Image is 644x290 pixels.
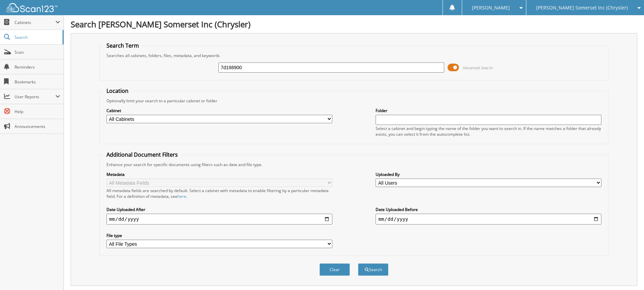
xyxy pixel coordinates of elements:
[15,64,60,70] span: Reminders
[15,94,55,100] span: User Reports
[103,162,605,167] div: Enhance your search for specific documents using filters such as date and file type.
[376,207,601,212] label: Date Uploaded Before
[376,108,601,113] label: Folder
[463,65,493,70] span: Advanced Search
[15,79,60,85] span: Bookmarks
[71,19,637,30] h1: Search [PERSON_NAME] Somerset Inc (Chrysler)
[106,233,332,238] label: File type
[106,207,332,212] label: Date Uploaded After
[103,87,132,95] legend: Location
[7,3,57,12] img: scan123-logo-white.svg
[106,214,332,225] input: start
[15,20,55,25] span: Cabinets
[106,188,332,199] div: All metadata fields are searched by default. Select a cabinet with metadata to enable filtering b...
[15,49,60,55] span: Scan
[358,263,388,276] button: Search
[536,6,628,10] span: [PERSON_NAME] Somerset Inc (Chrysler)
[319,263,350,276] button: Clear
[103,53,605,58] div: Searches all cabinets, folders, files, metadata, and keywords
[15,109,60,114] span: Help
[103,151,181,158] legend: Additional Document Filters
[103,98,605,104] div: Optionally limit your search to a particular cabinet or folder
[376,214,601,225] input: end
[15,34,59,40] span: Search
[177,193,186,199] a: here
[15,124,60,129] span: Announcements
[103,42,142,49] legend: Search Term
[106,108,332,113] label: Cabinet
[376,172,601,177] label: Uploaded By
[472,6,510,10] span: [PERSON_NAME]
[610,258,644,290] iframe: Chat Widget
[106,172,332,177] label: Metadata
[376,126,601,137] div: Select a cabinet and begin typing the name of the folder you want to search in. If the name match...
